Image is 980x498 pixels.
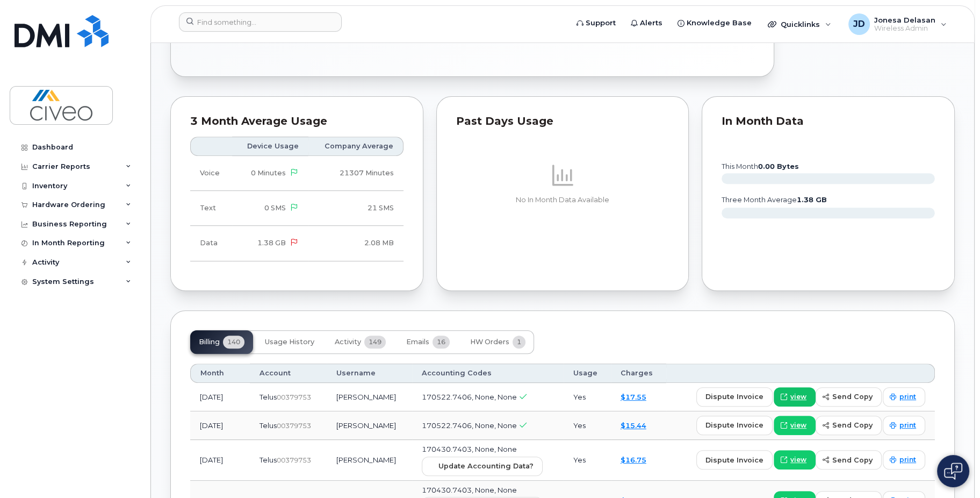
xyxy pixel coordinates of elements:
[705,455,763,465] span: dispute invoice
[705,420,763,430] span: dispute invoice
[841,13,954,35] div: Jonesa Delasan
[264,204,286,212] span: 0 SMS
[260,393,277,401] span: Telus
[422,457,543,476] button: Update Accounting Data?
[883,387,925,407] a: print
[190,191,232,226] td: Text
[883,416,925,435] a: print
[670,12,759,34] a: Knowledge Base
[781,20,820,29] span: Quicklinks
[406,338,429,346] span: Emails
[816,450,882,469] button: send copy
[190,383,250,411] td: [DATE]
[513,336,525,348] span: 1
[774,450,816,469] a: view
[832,455,873,465] span: send copy
[874,16,935,24] span: Jonesa Delasan
[790,455,806,465] span: view
[853,18,865,31] span: JD
[190,411,250,440] td: [DATE]
[874,24,935,33] span: Wireless Admin
[422,445,517,453] span: 170430.7403, None, None
[364,336,386,348] span: 149
[721,196,827,204] text: three month average
[308,137,403,156] th: Company Average
[774,387,816,407] a: view
[190,364,250,383] th: Month
[335,338,361,346] span: Activity
[564,364,611,383] th: Usage
[277,393,311,401] span: 00379753
[277,456,311,464] span: 00379753
[190,116,403,127] div: 3 Month Average Usage
[899,421,916,430] span: print
[265,338,314,346] span: Usage History
[621,393,646,401] a: $17.55
[412,364,564,383] th: Accounting Codes
[190,440,250,481] td: [DATE]
[564,383,611,411] td: Yes
[470,338,509,346] span: HW Orders
[251,169,286,177] span: 0 Minutes
[569,12,623,34] a: Support
[687,18,752,29] span: Knowledge Base
[232,137,308,156] th: Device Usage
[696,450,773,469] button: dispute invoice
[308,226,403,261] td: 2.08 MB
[327,411,412,440] td: [PERSON_NAME]
[816,387,882,407] button: send copy
[621,421,646,430] a: $15.44
[774,416,816,435] a: view
[422,486,517,494] span: 170430.7403, None, None
[696,416,773,435] button: dispute invoice
[422,393,517,401] span: 170522.7406, None, None
[760,13,839,35] div: Quicklinks
[564,411,611,440] td: Yes
[640,18,662,29] span: Alerts
[883,450,925,469] a: print
[327,364,412,383] th: Username
[623,12,670,34] a: Alerts
[422,421,517,430] span: 170522.7406, None, None
[696,387,773,407] button: dispute invoice
[179,12,342,32] input: Find something...
[308,191,403,226] td: 21 SMS
[899,392,916,402] span: print
[277,422,311,430] span: 00379753
[790,421,806,430] span: view
[190,156,232,191] td: Voice
[250,364,327,383] th: Account
[790,392,806,402] span: view
[438,461,534,471] span: Update Accounting Data?
[586,18,616,29] span: Support
[308,156,403,191] td: 21307 Minutes
[611,364,667,383] th: Charges
[456,195,669,205] p: No In Month Data Available
[190,226,232,261] td: Data
[832,420,873,430] span: send copy
[722,116,935,127] div: In Month Data
[944,463,962,480] img: Open chat
[433,336,450,348] span: 16
[564,440,611,481] td: Yes
[327,383,412,411] td: [PERSON_NAME]
[899,455,916,465] span: print
[260,456,277,464] span: Telus
[456,116,669,127] div: Past Days Usage
[327,440,412,481] td: [PERSON_NAME]
[816,416,882,435] button: send copy
[797,196,827,204] tspan: 1.38 GB
[257,239,286,247] span: 1.38 GB
[758,162,799,170] tspan: 0.00 Bytes
[621,456,646,464] a: $16.75
[832,392,873,402] span: send copy
[705,392,763,402] span: dispute invoice
[260,421,277,430] span: Telus
[721,162,799,170] text: this month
